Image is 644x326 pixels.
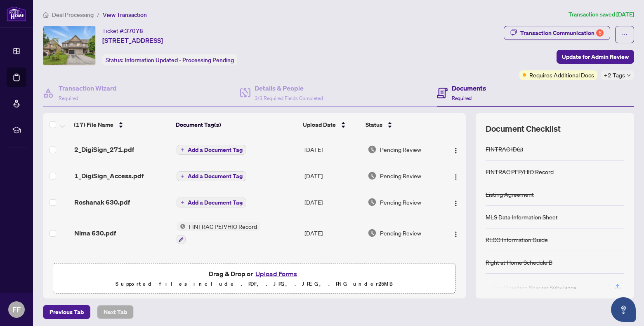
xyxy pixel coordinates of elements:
[368,145,377,154] img: Document Status
[622,32,627,37] span: ellipsis
[177,171,246,182] button: Add a Document Tag
[102,35,163,45] span: [STREET_ADDRESS]
[368,198,377,207] img: Document Status
[368,228,377,238] img: Document Status
[97,305,134,319] button: Next Tab
[303,120,336,129] span: Upload Date
[125,56,234,64] span: Information Updated - Processing Pending
[301,163,364,189] td: [DATE]
[177,197,246,208] button: Add a Document Tag
[188,200,243,205] span: Add a Document Tag
[449,169,462,182] button: Logo
[449,143,462,156] button: Logo
[180,148,184,152] span: plus
[449,196,462,209] button: Logo
[569,10,634,19] article: Transaction saved [DATE]
[209,268,300,279] span: Drag & Drop or
[12,304,21,315] span: FF
[301,215,364,251] td: [DATE]
[102,26,143,35] div: Ticket #:
[71,113,172,136] th: (17) File Name
[380,198,421,207] span: Pending Review
[529,70,594,79] span: Requires Additional Docs
[177,222,186,231] img: Status Icon
[74,197,130,207] span: Roshanak 630.pdf
[604,70,625,80] span: +2 Tags
[125,27,143,35] span: 37078
[380,171,421,180] span: Pending Review
[177,222,260,244] button: Status IconFINTRAC PEP/HIO Record
[362,113,441,136] th: Status
[180,174,184,178] span: plus
[53,263,455,294] span: Drag & Drop orUpload FormsSupported files include .PDF, .JPG, .JPEG, .PNG under25MB
[59,83,117,93] h4: Transaction Wizard
[557,50,634,64] button: Update for Admin Review
[177,171,246,181] button: Add a Document Tag
[188,147,243,153] span: Add a Document Tag
[255,83,323,93] h4: Details & People
[177,145,246,155] button: Add a Document Tag
[453,231,459,238] img: Logo
[43,26,95,65] img: IMG-N12183402_1.jpg
[504,26,610,40] button: Transaction Communication6
[368,171,377,180] img: Document Status
[453,200,459,207] img: Logo
[7,6,26,21] img: logo
[186,222,260,231] span: FINTRAC PEP/HIO Record
[596,29,604,37] div: 6
[253,268,300,279] button: Upload Forms
[177,144,246,155] button: Add a Document Tag
[172,113,300,136] th: Document Tag(s)
[486,144,523,154] div: FINTRAC ID(s)
[486,123,561,135] span: Document Checklist
[102,54,237,65] div: Status:
[449,226,462,240] button: Logo
[188,173,243,179] span: Add a Document Tag
[452,95,472,101] span: Required
[74,144,134,154] span: 2_DigiSign_271.pdf
[380,228,421,238] span: Pending Review
[58,279,451,289] p: Supported files include .PDF, .JPG, .JPEG, .PNG under 25 MB
[300,113,362,136] th: Upload Date
[74,120,113,129] span: (17) File Name
[43,12,49,18] span: home
[562,50,629,63] span: Update for Admin Review
[59,95,78,101] span: Required
[52,11,94,19] span: Deal Processing
[255,95,323,101] span: 3/3 Required Fields Completed
[486,258,552,267] div: Right at Home Schedule B
[520,26,604,40] div: Transaction Communication
[486,190,534,199] div: Listing Agreement
[301,136,364,163] td: [DATE]
[380,145,421,154] span: Pending Review
[301,251,364,277] td: [DATE]
[50,305,84,319] span: Previous Tab
[486,212,558,221] div: MLS Data Information Sheet
[103,11,147,19] span: View Transaction
[611,297,636,322] button: Open asap
[74,171,144,181] span: 1_DigiSign_Access.pdf
[177,198,246,207] button: Add a Document Tag
[486,235,548,244] div: RECO Information Guide
[627,73,631,77] span: down
[74,259,142,269] span: counteroffer__2_ 1.pdf
[452,83,486,93] h4: Documents
[74,228,116,238] span: Nima 630.pdf
[453,147,459,154] img: Logo
[180,200,184,205] span: plus
[97,10,99,19] li: /
[301,189,364,215] td: [DATE]
[486,167,554,176] div: FINTRAC PEP/HIO Record
[43,305,90,319] button: Previous Tab
[453,174,459,180] img: Logo
[366,120,382,129] span: Status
